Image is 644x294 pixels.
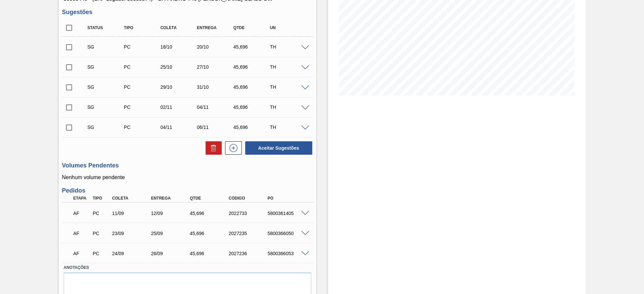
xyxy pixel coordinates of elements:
div: 02/11/2025 [159,104,199,110]
div: TH [268,125,309,130]
h3: Sugestões [62,9,313,16]
div: TH [268,84,309,90]
div: 5800366050 [266,231,310,236]
div: 24/09/2025 [110,251,154,256]
div: TH [268,104,309,110]
div: Sugestão Criada [86,104,126,110]
p: AF [73,231,90,236]
div: Pedido de Compra [91,211,111,216]
div: 06/11/2025 [195,125,236,130]
label: Anotações [64,263,311,273]
div: 18/10/2025 [159,44,199,50]
div: Status [86,25,126,30]
div: Sugestão Criada [86,44,126,50]
div: 23/09/2025 [110,231,154,236]
div: 20/10/2025 [195,44,236,50]
div: Pedido de Compra [122,84,163,90]
div: Tipo [91,196,111,201]
div: Pedido de Compra [91,251,111,256]
div: 26/09/2025 [149,251,193,256]
div: Pedido de Compra [122,44,163,50]
div: Sugestão Criada [86,84,126,90]
div: Coleta [110,196,154,201]
div: Aguardando Faturamento [72,246,92,261]
div: PO [266,196,310,201]
div: Aguardando Faturamento [72,226,92,241]
div: Pedido de Compra [91,231,111,236]
div: 45,696 [232,104,272,110]
button: Aceitar Sugestões [245,141,312,155]
div: Pedido de Compra [122,125,163,130]
div: 5800361405 [266,211,310,216]
div: Qtde [232,25,272,30]
div: 11/09/2025 [110,211,154,216]
div: 25/10/2025 [159,64,199,70]
div: 45,696 [188,231,232,236]
div: 2027236 [227,251,271,256]
p: AF [73,251,90,256]
div: TH [268,64,309,70]
div: 45,696 [188,251,232,256]
div: Pedido de Compra [122,104,163,110]
div: Aguardando Faturamento [72,206,92,221]
div: 2022733 [227,211,271,216]
div: 45,696 [232,84,272,90]
div: 12/09/2025 [149,211,193,216]
div: 25/09/2025 [149,231,193,236]
div: UN [268,25,309,30]
div: Entrega [195,25,236,30]
div: Qtde [188,196,232,201]
div: 45,696 [188,211,232,216]
div: 31/10/2025 [195,84,236,90]
div: 04/11/2025 [159,125,199,130]
div: 04/11/2025 [195,104,236,110]
h3: Volumes Pendentes [62,162,313,169]
div: Sugestão Criada [86,125,126,130]
div: 27/10/2025 [195,64,236,70]
div: 2027235 [227,231,271,236]
p: AF [73,211,90,216]
div: Nova sugestão [222,141,242,155]
div: Excluir Sugestões [202,141,222,155]
div: 45,696 [232,64,272,70]
h3: Pedidos [62,187,313,194]
div: Entrega [149,196,193,201]
div: Pedido de Compra [122,64,163,70]
div: Coleta [159,25,199,30]
div: 29/10/2025 [159,84,199,90]
p: Nenhum volume pendente [62,174,313,180]
div: 5800366053 [266,251,310,256]
div: TH [268,44,309,50]
div: 45,696 [232,44,272,50]
div: Etapa [72,196,92,201]
div: Tipo [122,25,163,30]
div: Sugestão Criada [86,64,126,70]
div: Código [227,196,271,201]
div: 45,696 [232,125,272,130]
div: Aceitar Sugestões [242,141,313,155]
